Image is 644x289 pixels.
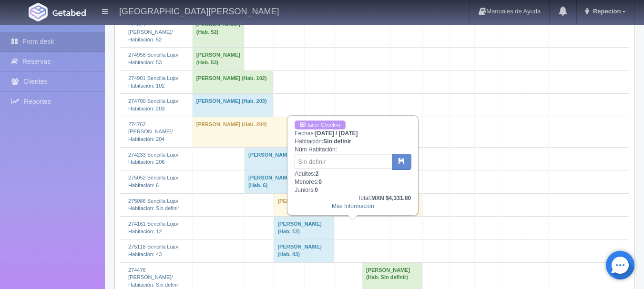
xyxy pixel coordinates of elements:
a: 275052 Sencilla Lujo/Habitación: 6 [128,175,178,188]
a: 274233 Sencilla Lujo/Habitación: 206 [128,152,178,165]
td: [PERSON_NAME] (Hab. 6) [245,170,305,193]
a: 274476 [PERSON_NAME]/Habitación: Sin definir [128,267,179,288]
a: Hacer Check-in [295,120,345,130]
b: 0 [315,187,318,193]
td: [PERSON_NAME] (Hab. 203) [192,94,274,117]
td: [PERSON_NAME] (Hab. 53) [192,48,244,70]
a: 274762 [PERSON_NAME]/Habitación: 204 [128,121,173,142]
a: 274161 Sencilla Lujo/Habitación: 12 [128,221,178,234]
b: 0 [318,179,322,185]
b: MXN $4,331.80 [371,195,411,201]
a: 275086 Sencilla Lujo/Habitación: Sin definir [128,198,179,211]
div: Fechas: Habitación: Núm Habitación: Adultos: Menores: Juniors: [288,116,418,215]
td: [PERSON_NAME] (Hab. Sin definir) [274,193,423,216]
span: Repecion [591,8,621,15]
a: 274700 Sencilla Lujo/Habitación: 203 [128,98,178,111]
img: Getabed [52,9,86,16]
td: [PERSON_NAME] (Hab. 204) [192,117,304,147]
td: [PERSON_NAME] Madrid [PERSON_NAME] (Hab. 206) [245,147,391,170]
b: Sin definir [323,138,351,145]
td: [PERSON_NAME] (Hab. 12) [274,216,335,239]
input: Sin definir [295,154,392,169]
b: [DATE] / [DATE] [315,130,358,137]
td: [PERSON_NAME] (Hab. 52) [192,17,244,48]
a: 274924 [PERSON_NAME]/Habitación: 52 [128,21,173,42]
h4: [GEOGRAPHIC_DATA][PERSON_NAME] [119,5,279,17]
a: 275118 Sencilla Lujo/Habitación: 43 [128,244,178,257]
a: 274958 Sencilla Lujo/Habitación: 53 [128,52,178,65]
a: Más Información [332,203,374,209]
img: Getabed [29,3,48,21]
a: 274901 Sencilla Lujo/Habitación: 102 [128,75,178,89]
b: 2 [316,170,319,177]
div: Total: [295,194,411,202]
td: [PERSON_NAME] (Hab. 102) [192,70,274,93]
td: [PERSON_NAME] (Hab. 43) [274,239,335,262]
